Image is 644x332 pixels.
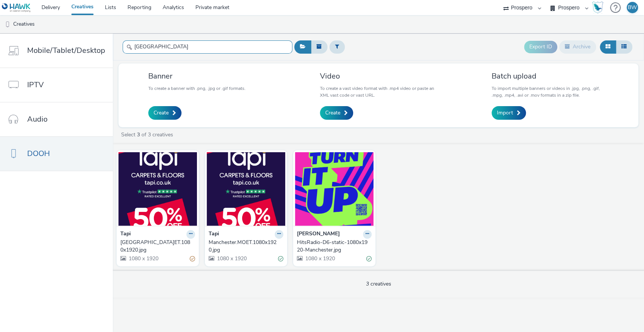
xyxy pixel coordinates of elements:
[366,280,391,287] span: 3 creatives
[366,255,372,263] div: Valid
[320,85,437,99] p: To create a vast video format with .mp4 video or paste an XML vast code or vast URL.
[559,40,596,53] button: Archive
[209,230,219,239] strong: Tapi
[304,255,335,262] span: 1080 x 1920
[27,45,105,56] span: Mobile/Tablet/Desktop
[592,2,606,14] a: Hawk Academy
[209,239,280,254] div: Manchester.MOET.1080x1920.jpg
[137,131,140,138] strong: 3
[497,109,513,117] span: Import
[297,239,372,254] a: HitsRadio-D6-static-1080x1920-Manchester.jpg
[297,239,369,254] div: HitsRadio-D6-static-1080x1920-Manchester.jpg
[120,239,195,254] a: [GEOGRAPHIC_DATA]ET.1080x1920.jpg
[190,255,195,263] div: Partially valid
[320,71,437,81] h3: Video
[128,255,158,262] span: 1080 x 1920
[592,2,603,14] img: Hawk Academy
[4,21,11,28] img: dooh
[320,106,353,120] a: Create
[628,2,637,13] div: BW
[295,152,373,226] img: HitsRadio-D6-static-1080x1920-Manchester.jpg visual
[492,106,526,120] a: Import
[207,152,285,226] img: Manchester.MOET.1080x1920.jpg visual
[278,255,283,263] div: Valid
[492,71,609,81] h3: Batch upload
[492,85,609,99] p: To import multiple banners or videos in .jpg, .png, .gif, .mpg, .mp4, .avi or .mov formats in a z...
[524,41,557,53] button: Export ID
[120,230,131,239] strong: Tapi
[118,152,197,226] img: Manchester.ET.1080x1920.jpg visual
[216,255,247,262] span: 1080 x 1920
[148,85,246,92] p: To create a banner with .png, .jpg or .gif formats.
[120,239,192,254] div: [GEOGRAPHIC_DATA]ET.1080x1920.jpg
[2,3,31,12] img: undefined Logo
[148,106,181,120] a: Create
[600,40,616,53] button: Grid
[27,114,48,125] span: Audio
[297,230,340,239] strong: [PERSON_NAME]
[325,109,340,117] span: Create
[27,79,44,90] span: IPTV
[209,239,283,254] a: Manchester.MOET.1080x1920.jpg
[123,40,292,54] input: Search...
[154,109,169,117] span: Create
[27,148,50,159] span: DOOH
[120,131,176,138] a: Select of 3 creatives
[616,40,632,53] button: Table
[148,71,246,81] h3: Banner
